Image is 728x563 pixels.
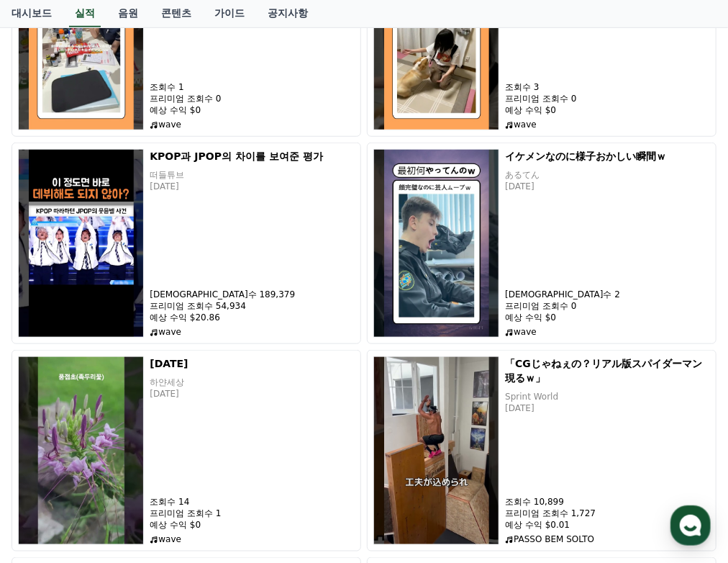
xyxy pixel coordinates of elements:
p: [DATE] [150,181,355,192]
p: 프리미엄 조회수 1,727 [505,508,710,519]
p: 조회수 1 [150,81,355,93]
img: KPOP과 JPOP의 차이를 보여준 평가 [18,149,144,338]
p: あるてん [505,169,710,181]
a: 설정 [186,443,276,479]
h5: 「CGじゃねぇの？リアル版スパイダーマン現るｗ」 [505,356,710,385]
p: wave [505,119,710,130]
p: wave [150,119,355,130]
p: 하얀세상 [150,377,355,388]
img: 2025년 9월 13일 [18,356,144,545]
a: イケメンなのに様子おかしい瞬間ｗ イケメンなのに様子おかしい瞬間ｗ あるてん [DATE] [DEMOGRAPHIC_DATA]수 2 프리미엄 조회수 0 예상 수익 $0 wave [367,143,716,344]
p: 프리미엄 조회수 0 [505,300,710,312]
h5: KPOP과 JPOP의 차이를 보여준 평가 [150,149,355,163]
p: 조회수 14 [150,496,355,508]
p: 프리미엄 조회수 0 [505,93,710,104]
p: 예상 수익 $0 [505,104,710,116]
p: [DEMOGRAPHIC_DATA]수 189,379 [150,289,355,300]
p: wave [505,326,710,338]
img: 「CGじゃねぇの？リアル版スパイダーマン現るｗ」 [373,356,499,545]
img: イケメンなのに様子おかしい瞬間ｗ [373,149,499,338]
p: 프리미엄 조회수 0 [150,93,355,104]
a: KPOP과 JPOP의 차이를 보여준 평가 KPOP과 JPOP의 차이를 보여준 평가 떠들튜브 [DATE] [DEMOGRAPHIC_DATA]수 189,379 프리미엄 조회수 54... [12,143,361,344]
p: Sprint World [505,391,710,402]
p: 프리미엄 조회수 1 [150,508,355,519]
p: 예상 수익 $0.01 [505,519,710,531]
p: PASSO BEM SOLTO [505,533,710,545]
p: wave [150,533,355,545]
span: 홈 [45,465,54,477]
p: 조회수 10,899 [505,496,710,508]
span: 설정 [222,465,240,477]
a: 홈 [4,443,95,479]
p: 예상 수익 $0 [505,312,710,323]
p: [DATE] [505,402,710,414]
p: 예상 수익 $0 [150,104,355,116]
p: 프리미엄 조회수 54,934 [150,300,355,312]
p: [DATE] [150,388,355,400]
p: 조회수 3 [505,81,710,93]
p: 예상 수익 $20.86 [150,312,355,323]
h5: イケメンなのに様子おかしい瞬間ｗ [505,149,710,163]
a: 대화 [95,443,186,479]
p: 예상 수익 $0 [150,519,355,531]
span: 대화 [132,466,149,477]
a: 2025년 9월 13일 [DATE] 하얀세상 [DATE] 조회수 14 프리미엄 조회수 1 예상 수익 $0 wave [12,350,361,551]
h5: [DATE] [150,356,355,371]
p: wave [150,326,355,338]
a: 「CGじゃねぇの？リアル版スパイダーマン現るｗ」 「CGじゃねぇの？リアル版スパイダーマン現るｗ」 Sprint World [DATE] 조회수 10,899 프리미엄 조회수 1,727 예... [367,350,716,551]
p: [DEMOGRAPHIC_DATA]수 2 [505,289,710,300]
p: 떠들튜브 [150,169,355,181]
p: [DATE] [505,181,710,192]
